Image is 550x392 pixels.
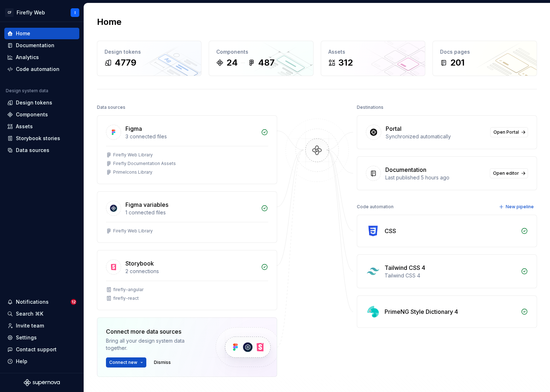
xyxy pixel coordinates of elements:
div: CSS [385,227,396,235]
div: Documentation [385,165,426,174]
button: Help [4,356,79,367]
a: Assets [4,121,79,132]
div: Help [16,358,27,365]
div: Design tokens [105,48,194,55]
div: Destinations [357,102,383,112]
div: Portal [386,124,402,133]
span: Open Portal [493,129,519,135]
a: Home [4,28,79,39]
div: Analytics [16,54,39,61]
div: Home [16,30,30,37]
div: Connect more data sources [106,327,203,336]
a: Assets312 [321,41,425,76]
div: Notifications [16,298,49,306]
button: Dismiss [151,357,174,367]
div: Search ⌘K [16,310,43,317]
span: New pipeline [506,204,534,210]
span: Dismiss [154,360,171,365]
div: 487 [258,57,275,68]
div: Design system data [6,88,48,94]
div: PrimeIcons Library [113,169,152,175]
div: Tailwind CSS 4 [385,263,425,272]
div: Firefly Documentation Assets [113,161,176,166]
div: PrimeNG Style Dictionary 4 [385,307,458,316]
div: Invite team [16,322,44,329]
button: Notifications12 [4,296,79,308]
div: Tailwind CSS 4 [385,272,516,279]
a: Invite team [4,320,79,331]
a: Open editor [490,168,528,178]
div: Bring all your design system data together. [106,337,203,352]
div: Storybook stories [16,135,60,142]
button: Contact support [4,344,79,355]
div: 2 connections [125,268,257,275]
svg: Supernova Logo [24,379,60,386]
h2: Home [97,16,121,28]
div: Documentation [16,42,54,49]
div: firefly-react [113,295,139,301]
button: CFFirefly WebI [1,5,82,20]
div: Firefly Web Library [113,228,153,234]
a: Design tokens [4,97,79,108]
a: Docs pages201 [433,41,537,76]
div: Firefly Web [17,9,45,16]
div: Figma variables [125,200,168,209]
div: Code automation [16,66,59,73]
div: 1 connected files [125,209,257,216]
span: 12 [71,299,76,305]
div: Figma [125,124,142,133]
button: New pipeline [497,202,537,212]
div: 312 [338,57,353,68]
a: Code automation [4,63,79,75]
div: Synchronized automatically [386,133,486,140]
div: I [75,10,76,15]
a: Components24487 [209,41,313,76]
div: Assets [328,48,418,55]
div: Last published 5 hours ago [385,174,485,181]
div: Design tokens [16,99,52,106]
button: Search ⌘K [4,308,79,320]
div: CF [5,8,14,17]
div: Components [216,48,306,55]
div: 4779 [115,57,136,68]
a: Figma3 connected filesFirefly Web LibraryFirefly Documentation AssetsPrimeIcons Library [97,115,277,184]
div: Components [16,111,48,118]
div: Settings [16,334,37,341]
div: Code automation [357,202,394,212]
a: Components [4,109,79,120]
a: Settings [4,332,79,343]
div: 201 [450,57,465,68]
div: 24 [226,57,238,68]
a: Data sources [4,144,79,156]
div: Contact support [16,346,57,353]
div: Storybook [125,259,154,268]
div: Firefly Web Library [113,152,153,158]
div: Assets [16,123,33,130]
div: Data sources [16,147,49,154]
span: Connect new [109,360,137,365]
div: firefly-angular [113,287,143,293]
a: Documentation [4,40,79,51]
a: Analytics [4,52,79,63]
a: Storybook2 connectionsfirefly-angularfirefly-react [97,250,277,310]
div: Docs pages [440,48,529,55]
a: Design tokens4779 [97,41,201,76]
a: Storybook stories [4,133,79,144]
button: Connect new [106,357,146,367]
a: Open Portal [490,127,528,137]
span: Open editor [493,170,519,176]
div: Data sources [97,102,125,112]
a: Figma variables1 connected filesFirefly Web Library [97,191,277,243]
div: 3 connected files [125,133,257,140]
